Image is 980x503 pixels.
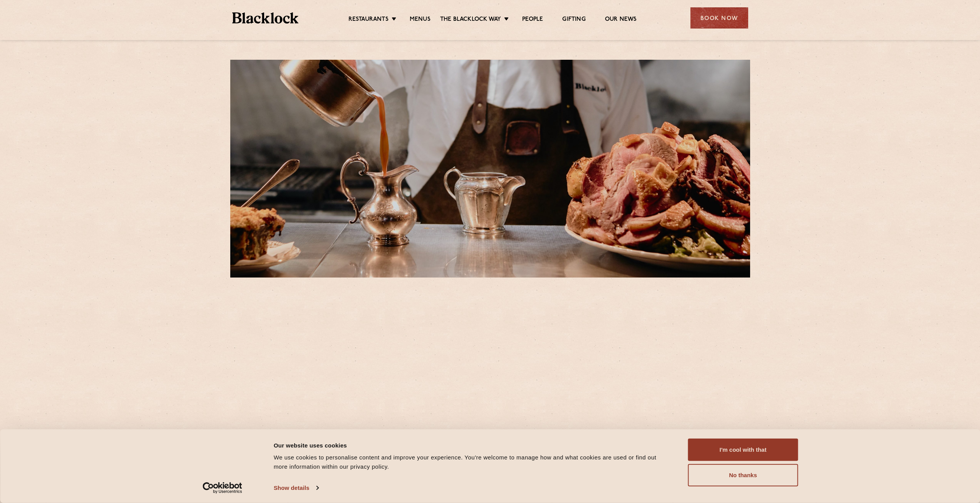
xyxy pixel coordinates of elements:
[410,16,431,24] a: Menus
[348,16,389,24] a: Restaurants
[232,12,299,24] img: BL_Textured_Logo-footer-cropped.svg
[562,16,585,24] a: Gifting
[440,16,501,24] a: The Blacklock Way
[522,16,543,24] a: People
[688,464,798,486] button: No thanks
[688,439,798,461] button: I'm cool with that
[274,453,671,471] div: We use cookies to personalise content and improve your experience. You're welcome to manage how a...
[274,482,318,494] a: Show details
[605,16,637,24] a: Our News
[189,482,256,494] a: Usercentrics Cookiebot - opens in a new window
[274,441,671,450] div: Our website uses cookies
[690,7,748,29] div: Book Now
